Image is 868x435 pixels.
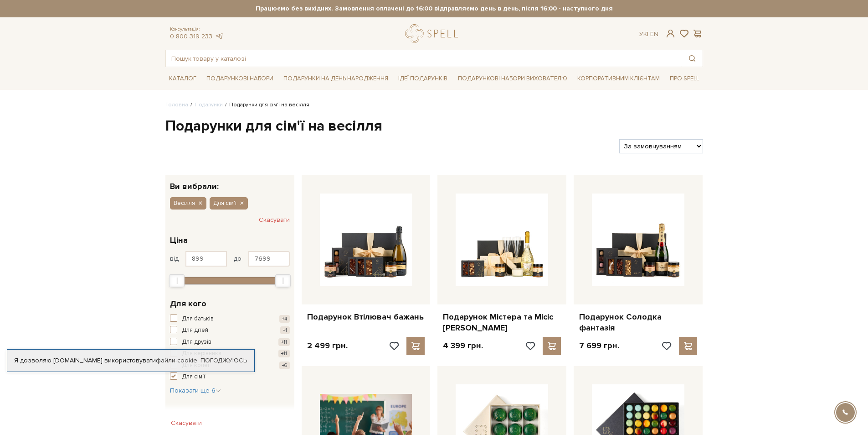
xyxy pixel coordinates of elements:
[182,372,205,382] span: Для сім'ї
[639,30,658,38] div: Ук
[443,341,483,351] p: 4 399 грн.
[170,409,267,421] span: До якого свята / Привід
[169,274,185,287] div: Min
[185,251,227,267] input: Ціна
[170,314,290,324] button: Для батьків +4
[165,101,188,108] a: Головна
[165,117,703,136] h1: Подарунки для сім'ї на весілля
[182,326,208,335] span: Для дітей
[156,356,197,364] a: файли cookie
[182,314,214,324] span: Для батьків
[259,213,290,227] button: Скасувати
[278,338,290,346] span: +11
[280,326,290,334] span: +1
[165,416,207,430] button: Скасувати
[395,72,451,86] a: Ідеї подарунків
[215,32,224,40] a: telegram
[174,199,195,207] span: Весілля
[647,30,648,38] span: |
[248,251,290,267] input: Ціна
[574,71,663,86] a: Корпоративним клієнтам
[170,255,179,263] span: від
[279,315,290,323] span: +4
[166,50,682,67] input: Пошук товару у каталозі
[170,326,290,335] button: Для дітей +1
[579,341,619,351] p: 7 699 грн.
[170,197,206,209] button: Весілля
[443,312,561,333] a: Подарунок Містера та Місіс [PERSON_NAME]
[278,350,290,357] span: +11
[454,71,571,86] a: Подарункові набори вихователю
[170,32,212,40] a: 0 800 319 233
[170,387,221,394] span: Показати ще 6
[165,175,294,190] div: Ви вибрали:
[213,199,236,207] span: Для сім'ї
[7,356,254,365] div: Я дозволяю [DOMAIN_NAME] використовувати
[579,312,697,333] a: Подарунок Солодка фантазія
[195,101,223,108] a: Подарунки
[170,234,188,246] span: Ціна
[223,101,309,109] li: Подарунки для сім'ї на весілля
[165,5,703,13] strong: Працюємо без вихідних. Замовлення оплачені до 16:00 відправляємо день в день, після 16:00 - насту...
[170,386,221,395] button: Показати ще 6
[170,26,224,32] span: Консультація:
[170,338,290,347] button: Для друзів +11
[405,24,462,43] a: logo
[275,274,291,287] div: Max
[170,372,290,382] button: Для сім'ї
[203,72,277,86] a: Подарункові набори
[280,72,392,86] a: Подарунки на День народження
[200,356,247,365] a: Погоджуюсь
[307,312,425,322] a: Подарунок Втілювач бажань
[170,298,206,310] span: Для кого
[666,72,703,86] a: Про Spell
[234,255,241,263] span: до
[165,72,200,86] a: Каталог
[650,30,658,38] a: En
[210,197,248,209] button: Для сім'ї
[182,338,211,347] span: Для друзів
[307,341,348,351] p: 2 499 грн.
[279,362,290,369] span: +6
[682,50,703,67] button: Пошук товару у каталозі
